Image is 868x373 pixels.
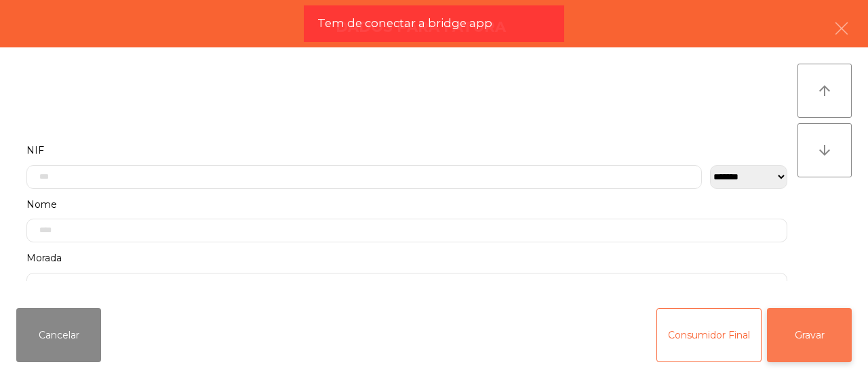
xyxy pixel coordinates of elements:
button: Consumidor Final [656,308,762,362]
i: arrow_downward [816,142,833,158]
button: Gravar [767,308,852,362]
span: NIF [26,141,44,160]
i: arrow_upward [816,83,833,99]
span: Tem de conectar a bridge app [317,15,492,32]
button: arrow_upward [797,64,852,118]
button: Cancelar [16,308,101,362]
span: Morada [26,249,62,267]
button: arrow_downward [797,123,852,177]
span: Nome [26,196,57,214]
